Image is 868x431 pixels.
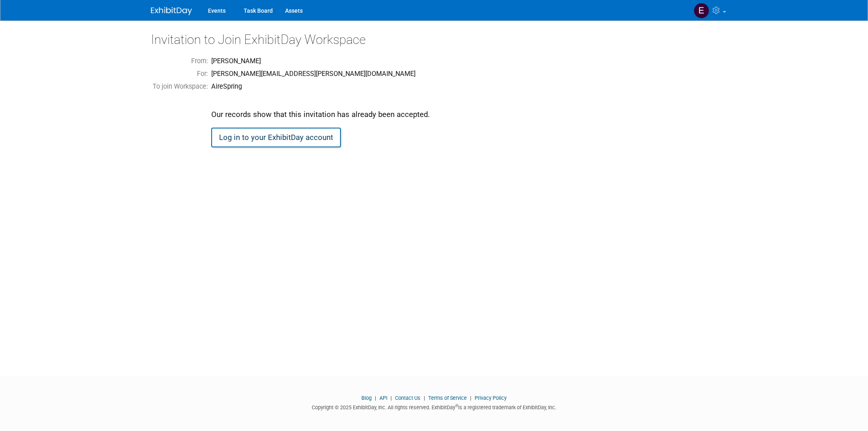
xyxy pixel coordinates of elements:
sup: ® [455,403,458,408]
a: Blog [361,395,372,401]
a: Contact Us [395,395,420,401]
span: | [373,395,378,401]
div: Our records show that this invitation has already been accepted. [211,95,430,120]
a: Log in to your ExhibitDay account [211,128,341,147]
img: ExhibitDay [151,7,192,15]
td: For: [151,68,210,80]
a: API [379,395,387,401]
td: AireSpring [210,80,432,93]
td: [PERSON_NAME] [210,55,432,68]
span: | [468,395,473,401]
td: From: [151,55,210,68]
td: [PERSON_NAME][EMAIL_ADDRESS][PERSON_NAME][DOMAIN_NAME] [210,68,432,80]
span: | [422,395,427,401]
img: erica arjona [694,3,709,18]
span: | [388,395,394,401]
a: Terms of Service [428,395,467,401]
h2: Invitation to Join ExhibitDay Workspace [151,33,717,47]
a: Privacy Policy [475,395,507,401]
td: To join Workspace: [151,80,210,93]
